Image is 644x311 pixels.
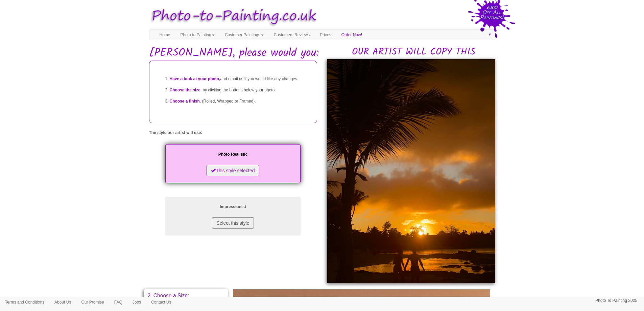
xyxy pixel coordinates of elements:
span: Have a look at your photo, [170,76,220,81]
p: Photo Realistic [172,151,294,158]
a: About Us [49,297,76,307]
li: , by clicking the buttons below your photo. [170,85,310,96]
a: Customer Paintings [220,30,269,40]
a: Prices [315,30,336,40]
a: Home [154,30,175,40]
img: Deborah, please would you: [327,59,495,284]
label: The style our artist will use: [149,130,202,136]
h1: [PERSON_NAME], please would you: [149,47,495,59]
span: Choose the size [170,88,200,92]
button: Select this style [212,217,254,229]
p: Impressionist [172,203,294,210]
a: Customers Reviews [269,30,315,40]
h2: OUR ARTIST WILL COPY THIS [332,47,495,58]
a: Our Promise [76,297,109,307]
span: Choose a finish [170,99,200,104]
li: and email us if you would like any changes. [170,73,310,85]
li: , (Rolled, Wrapped or Framed). [170,96,310,107]
a: Photo to Painting [175,30,220,40]
a: Order Now! [336,30,367,40]
img: Photo to Painting [146,3,319,29]
p: Photo To Painting 2025 [595,297,637,304]
p: 2. Choose a Size: [148,293,224,298]
a: Contact Us [146,297,176,307]
a: FAQ [109,297,127,307]
a: Jobs [127,297,146,307]
button: This style selected [207,165,259,176]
